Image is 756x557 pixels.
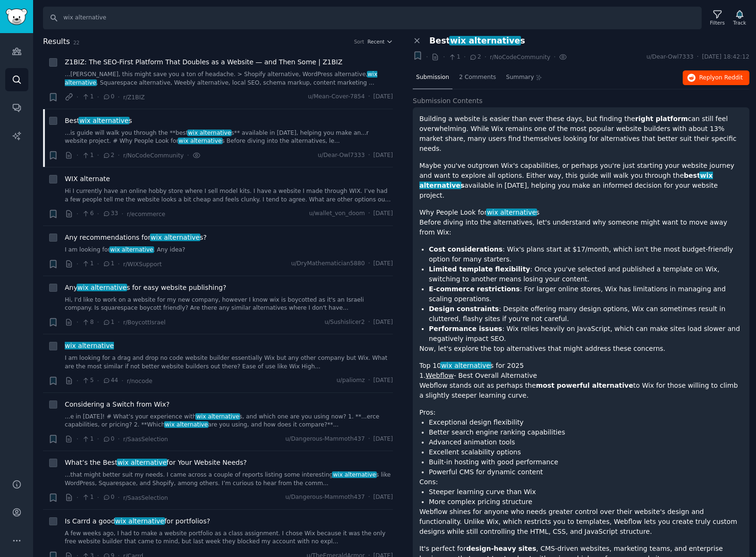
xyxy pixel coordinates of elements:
span: r/SaasSelection [123,436,168,443]
h1: Cons: [419,477,743,487]
span: 1 [82,93,94,101]
a: Anywix alternatives for easy website publishing? [65,283,226,293]
button: Recent [367,38,393,45]
span: · [97,92,99,102]
span: · [77,259,78,269]
span: wix alternative [486,209,537,216]
span: u/Dear-Owl7333 [318,151,365,160]
span: 2 Comments [459,73,496,82]
span: · [77,317,78,327]
span: · [368,318,370,327]
span: Considering a Switch from Wix? [65,400,170,409]
h1: Pros: [419,408,743,418]
span: · [554,52,556,62]
span: wix alternative [440,362,491,369]
li: Advanced animation tools [429,437,743,447]
button: Track [730,8,749,28]
h1: Why People Look for s [419,208,743,218]
span: 0 [103,493,114,502]
span: · [484,52,486,62]
span: 5 [82,376,94,385]
input: Search Keyword [43,7,702,29]
span: u/Mean-Cover-7854 [308,93,365,101]
a: Hi I currently have an online hobby store where I sell model kits. I have a website I made throug... [65,187,393,204]
span: r/NoCodeCommunity [123,152,183,159]
span: 1 [82,151,94,160]
li: : Once you've selected and published a template on Wix, switching to another means losing your co... [429,264,743,284]
span: r/ecommerce [127,211,165,218]
strong: Limited template flexibility [429,265,530,273]
li: Steeper learning curve than Wix [429,487,743,497]
span: · [77,376,78,386]
a: I am looking for a drag and drop no code website builder essentially Wix but any other company bu... [65,354,393,371]
span: · [97,434,99,444]
span: r/SaasSelection [123,495,168,501]
span: Results [43,36,70,48]
span: · [77,493,78,503]
span: 22 [73,40,79,45]
li: More complex pricing structure [429,497,743,507]
span: 44 [103,376,118,385]
span: · [118,493,120,503]
span: · [122,209,123,219]
span: 1 [82,260,94,268]
span: · [122,376,123,386]
a: ...is guide will walk you through the **bestwix alternatives** available in [DATE], helping you m... [65,129,393,146]
span: wix alternative [114,517,165,525]
strong: Design constraints [429,305,499,313]
span: · [118,434,120,444]
span: on Reddit [715,74,743,81]
span: r/BoycottIsrael [123,319,165,326]
li: Excellent scalability options [429,447,743,457]
strong: Cost considerations [429,245,503,253]
span: 2 [103,151,114,160]
span: · [118,259,120,269]
span: WIX alternate [65,174,110,184]
span: wix alternative [65,71,377,86]
span: 1 [103,318,114,327]
span: · [368,376,370,385]
span: Summary [506,73,534,82]
span: 0 [103,93,114,101]
span: · [118,92,120,102]
a: I am looking forwix alternative. Any idea? [65,246,393,254]
a: ...[PERSON_NAME], this might save you a ton of headache. > Shopify alternative, WordPress alterna... [65,70,393,87]
p: Building a website is easier than ever these days, but finding the can still feel overwhelming. W... [419,114,743,154]
span: Best s [429,36,525,46]
span: u/Dangerous-Mammoth437 [286,435,365,444]
span: · [97,493,99,503]
span: · [368,493,370,502]
span: · [368,151,370,160]
span: 2 [469,53,481,61]
span: · [464,52,466,62]
span: wix alternative [109,246,154,253]
span: · [426,52,428,62]
span: 1 [103,260,114,268]
button: Replyon Reddit [683,70,749,86]
span: · [368,260,370,268]
span: 6 [82,209,94,218]
span: wix alternative [64,342,114,349]
span: 1 [82,435,94,444]
span: [DATE] [374,318,393,327]
strong: Performance issues [429,325,502,332]
span: · [187,150,189,160]
span: · [97,209,99,219]
strong: most powerful alternative [536,382,633,389]
a: wix alternative [65,341,114,351]
span: wix alternative [332,471,376,478]
span: · [368,435,370,444]
li: : Wix's plans start at $17/month, which isn't the most budget-friendly option for many starters. [429,244,743,264]
span: wix alternative [195,413,240,420]
span: wix alternative [187,130,232,136]
p: Now, let's explore the top alternatives that might address these concerns. [419,344,743,354]
span: Submission [416,73,449,82]
span: r/WIXSupport [123,261,162,268]
a: Any recommendations forwix alternatives? [65,233,207,243]
strong: E-commerce restrictions [429,285,520,293]
a: Z1BIZ: The SEO‑First Platform That Doubles as a Website — and Then Some | Z1BIZ [65,57,342,67]
li: Powerful CMS for dynamic content [429,467,743,477]
span: · [443,52,445,62]
a: ...that might better suit my needs. I came across a couple of reports listing some interestingwix... [65,471,393,487]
